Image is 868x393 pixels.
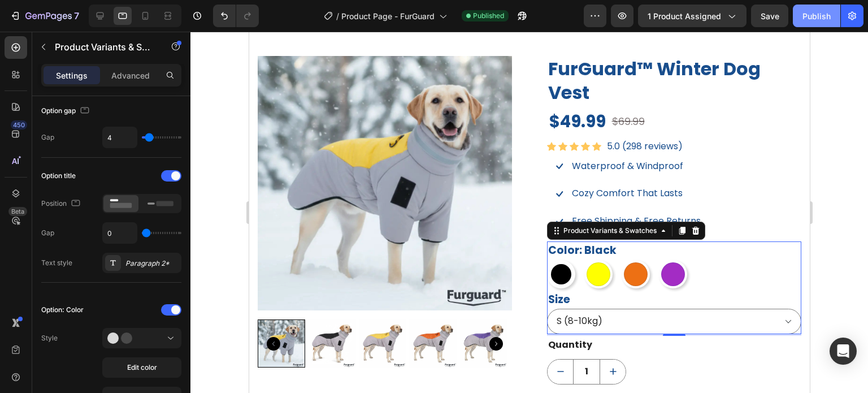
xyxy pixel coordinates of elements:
[761,11,779,21] span: Save
[41,228,54,238] div: Gap
[298,210,368,228] legend: Color: Black
[324,328,351,352] input: quantity
[41,132,54,142] div: Gap
[11,120,27,129] div: 450
[8,207,27,216] div: Beta
[358,107,433,123] p: 5.0 (298 reviews)
[793,5,840,27] button: Publish
[473,11,504,21] span: Published
[103,127,137,148] input: Auto
[41,196,83,211] div: Position
[103,223,137,243] input: Auto
[41,333,58,343] div: Style
[362,80,541,100] div: $69.99
[351,328,376,352] button: increment
[312,194,410,204] div: Product Variants & Swatches
[102,357,181,378] button: Edit color
[648,10,721,22] span: 1 product assigned
[323,182,452,198] p: Free Shipping & Free Returns
[298,304,552,323] div: Quantity
[298,328,324,352] button: decrement
[341,10,435,22] span: Product Page - FurGuard
[41,305,84,315] div: Option: Color
[55,40,151,54] p: Product Variants & Swatches
[111,70,150,81] p: Advanced
[638,5,747,27] button: 1 product assigned
[41,258,72,268] div: Text style
[41,171,76,181] div: Option title
[127,362,157,373] span: Edit color
[298,259,322,278] legend: Size
[802,10,831,22] div: Publish
[336,10,339,22] span: /
[5,5,84,27] button: 7
[830,338,857,365] div: Open Intercom Messenger
[323,127,434,143] p: Waterproof & Windproof
[213,5,259,27] div: Undo/Redo
[751,5,788,27] button: Save
[41,103,92,119] div: Option gap
[298,74,359,106] div: $49.99
[56,70,88,81] p: Settings
[74,9,79,23] p: 7
[249,32,810,393] iframe: Design area
[125,258,179,269] div: Paragraph 2*
[323,154,433,170] p: Cozy Comfort That Lasts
